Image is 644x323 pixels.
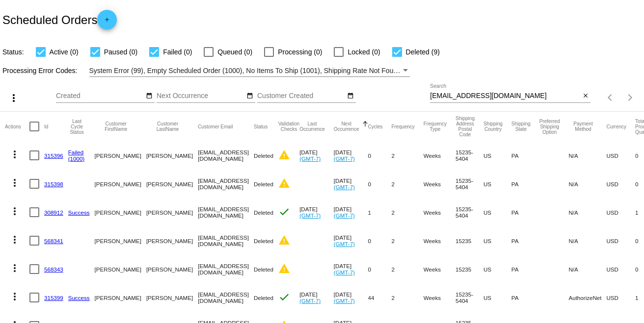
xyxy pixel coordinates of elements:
mat-cell: Weeks [424,283,456,312]
mat-cell: 15235-5404 [456,198,483,226]
mat-cell: [DATE] [334,198,368,226]
mat-cell: USD [607,141,636,170]
span: Paused (0) [104,46,137,58]
a: Success [68,295,90,301]
mat-icon: check [278,291,290,303]
button: Previous page [601,88,620,107]
mat-cell: Weeks [424,170,456,198]
span: Deleted [254,152,273,159]
mat-cell: N/A [568,141,606,170]
mat-cell: 2 [392,170,424,198]
mat-cell: [PERSON_NAME] [95,226,146,255]
mat-icon: close [582,92,589,100]
button: Change sorting for ShippingPostcode [456,116,475,137]
mat-cell: 2 [392,283,424,312]
button: Change sorting for ShippingState [511,121,531,132]
mat-cell: Weeks [424,198,456,226]
mat-cell: 2 [392,255,424,283]
button: Change sorting for Frequency [392,124,415,129]
mat-cell: [PERSON_NAME] [146,226,198,255]
button: Change sorting for Status [254,124,268,129]
mat-icon: date_range [146,92,153,100]
mat-icon: warning [278,234,290,246]
mat-cell: N/A [568,255,606,283]
button: Change sorting for CustomerLastName [146,121,189,132]
button: Change sorting for Cycles [368,124,383,129]
mat-cell: USD [607,226,636,255]
mat-icon: more_vert [9,149,21,160]
span: Processing (0) [278,46,322,58]
mat-cell: PA [511,141,539,170]
a: (GMT-7) [334,241,355,247]
button: Change sorting for NextOccurrenceUtc [334,121,359,132]
button: Change sorting for Id [44,124,48,129]
mat-cell: 15235-5404 [456,170,483,198]
span: Status: [2,48,24,56]
mat-cell: [PERSON_NAME] [146,141,198,170]
mat-cell: 44 [368,283,392,312]
mat-cell: USD [607,283,636,312]
a: 315398 [44,181,63,187]
mat-cell: N/A [568,198,606,226]
mat-cell: 15235 [456,255,483,283]
button: Change sorting for ShippingCountry [483,121,503,132]
mat-cell: PA [511,226,539,255]
mat-cell: [DATE] [334,141,368,170]
mat-cell: PA [511,198,539,226]
a: 315396 [44,152,63,159]
button: Change sorting for FrequencyType [424,121,447,132]
input: Created [56,92,144,100]
mat-cell: [EMAIL_ADDRESS][DOMAIN_NAME] [198,141,254,170]
mat-cell: [DATE] [334,170,368,198]
mat-cell: [EMAIL_ADDRESS][DOMAIN_NAME] [198,226,254,255]
mat-cell: Weeks [424,255,456,283]
span: Active (0) [50,46,79,58]
mat-cell: [PERSON_NAME] [95,170,146,198]
mat-cell: [DATE] [334,255,368,283]
a: (GMT-7) [334,184,355,190]
mat-cell: 15235-5404 [456,283,483,312]
span: Processing Error Codes: [2,67,78,75]
mat-cell: 1 [368,198,392,226]
button: Change sorting for CustomerFirstName [95,121,137,132]
mat-cell: [DATE] [299,198,334,226]
mat-cell: [EMAIL_ADDRESS][DOMAIN_NAME] [198,283,254,312]
span: Deleted [254,238,273,244]
input: Next Occurrence [157,92,245,100]
span: Deleted [254,295,273,301]
mat-select: Filter by Processing Error Codes [89,65,410,77]
span: Deleted [254,181,273,187]
mat-icon: more_vert [9,234,21,246]
mat-icon: date_range [347,92,354,100]
a: 568343 [44,266,63,273]
button: Change sorting for PaymentMethod.Type [568,121,597,132]
button: Clear [580,91,590,101]
button: Change sorting for CurrencyIso [607,124,627,129]
mat-cell: PA [511,255,539,283]
a: (GMT-7) [299,212,321,219]
mat-icon: add [101,16,113,28]
mat-cell: [DATE] [334,226,368,255]
button: Change sorting for LastProcessingCycleId [68,119,86,135]
h2: Scheduled Orders [2,10,117,29]
mat-icon: warning [278,177,290,189]
mat-cell: [PERSON_NAME] [95,255,146,283]
span: Deleted (9) [406,46,440,58]
mat-cell: [PERSON_NAME] [146,170,198,198]
input: Search [430,92,580,100]
mat-cell: 0 [368,141,392,170]
a: (GMT-7) [334,212,355,219]
a: (GMT-7) [299,155,321,162]
mat-icon: warning [278,149,290,161]
mat-cell: US [483,283,511,312]
span: Locked (0) [348,46,380,58]
mat-cell: [PERSON_NAME] [146,198,198,226]
mat-cell: PA [511,283,539,312]
span: Deleted [254,209,273,216]
mat-cell: PA [511,170,539,198]
mat-icon: more_vert [9,262,21,274]
mat-cell: N/A [568,226,606,255]
mat-cell: Weeks [424,226,456,255]
span: Failed (0) [163,46,192,58]
mat-cell: 2 [392,198,424,226]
